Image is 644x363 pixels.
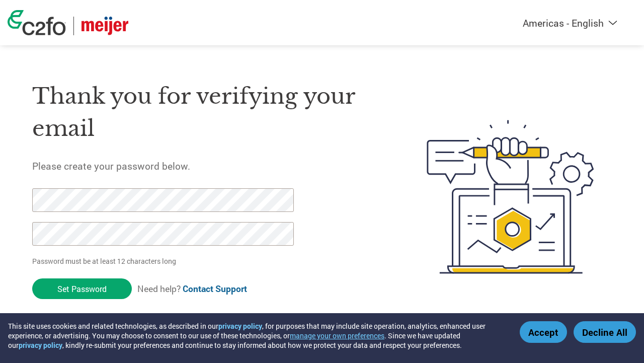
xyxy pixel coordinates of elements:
[32,278,132,299] input: Set Password
[137,283,247,295] span: Need help?
[32,256,296,266] p: Password must be at least 12 characters long
[82,17,128,35] img: Meijer
[218,321,262,331] a: privacy policy
[32,160,380,172] h5: Please create your password below.
[8,321,505,350] div: This site uses cookies and related technologies, as described in our , for purposes that may incl...
[520,321,567,343] button: Accept
[409,65,612,328] img: create-password
[574,321,636,343] button: Decline All
[32,80,380,145] h1: Thank you for verifying your email
[8,10,66,35] img: c2fo logo
[290,331,384,340] button: manage your own preferences
[183,283,247,295] a: Contact Support
[19,340,62,350] a: privacy policy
